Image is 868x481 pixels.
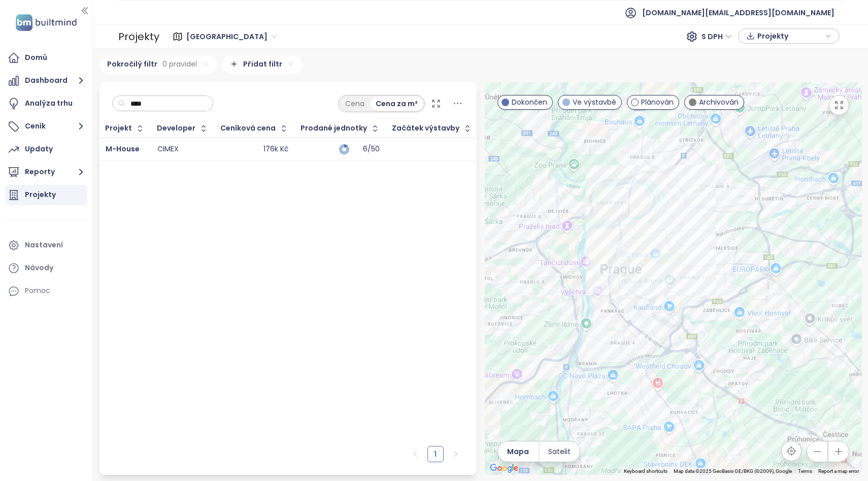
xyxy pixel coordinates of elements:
[5,93,87,114] a: Analýza trhu
[539,441,580,462] button: Satelit
[487,462,521,475] img: Google
[448,446,464,462] li: Následující strana
[25,239,63,251] div: Nastavení
[105,125,132,132] div: Projekt
[301,125,367,132] span: Prodané jednotky
[5,139,87,159] a: Updaty
[13,12,80,33] img: logo
[5,162,87,182] button: Reporty
[157,145,179,154] div: CIMEX
[498,441,539,462] button: Mapa
[263,145,288,154] div: 176k Kč
[487,462,521,475] a: Open this area in Google Maps (opens a new window)
[340,97,370,111] div: Cena
[25,262,53,274] div: Návody
[186,29,277,44] span: Praha
[512,97,547,108] span: Dokončen
[548,446,571,457] span: Satelit
[641,97,674,108] span: Plánován
[744,28,834,44] div: button
[25,51,47,64] div: Domů
[5,235,87,255] a: Nastavení
[642,1,834,25] span: [DOMAIN_NAME][EMAIL_ADDRESS][DOMAIN_NAME]
[370,97,423,111] div: Cena za m²
[222,55,303,74] div: Přidat filtr
[5,116,87,137] button: Ceník
[25,97,73,110] div: Analýza trhu
[5,185,87,205] a: Projekty
[674,468,792,474] span: Map data ©2025 GeoBasis-DE/BKG (©2009), Google
[5,48,87,68] a: Domů
[162,58,197,70] span: 0 pravidel
[573,97,616,108] span: Ve výstavbě
[702,29,732,44] span: S DPH
[157,125,195,132] div: Developer
[412,451,418,457] span: left
[407,446,423,462] li: Předchozí strana
[798,468,812,474] a: Terms (opens in new tab)
[507,446,529,457] span: Mapa
[5,281,87,301] div: Pomoc
[453,451,459,457] span: right
[5,258,87,278] a: Návody
[757,28,823,44] span: Projekty
[25,284,50,297] div: Pomoc
[220,125,276,132] div: Ceníková cena
[25,143,53,155] div: Updaty
[392,125,459,132] div: Začátek výstavby
[818,468,859,474] a: Report a map error
[25,188,56,201] div: Projekty
[354,146,380,152] div: 6/50
[106,144,140,154] a: M-House
[699,97,739,108] span: Archivován
[118,26,159,47] div: Projekty
[624,468,667,475] button: Keyboard shortcuts
[428,446,443,462] a: 1
[448,446,464,462] button: right
[5,71,87,91] button: Dashboard
[427,446,444,462] li: 1
[407,446,423,462] button: left
[99,55,217,74] div: Pokročilý filtr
